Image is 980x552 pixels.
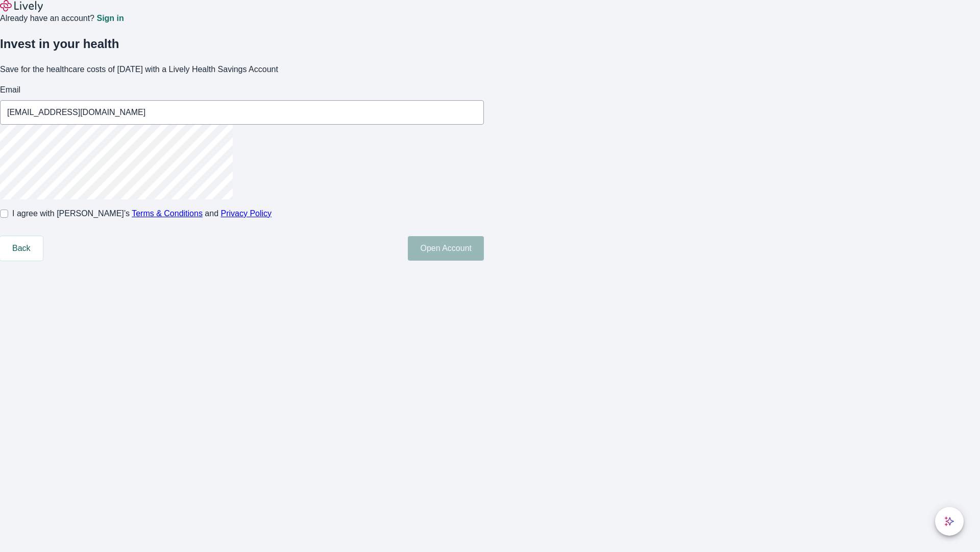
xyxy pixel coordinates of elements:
[132,209,203,218] a: Terms & Conditions
[221,209,272,218] a: Privacy Policy
[944,516,954,526] svg: Lively AI Assistant
[96,14,124,22] a: Sign in
[935,507,964,536] button: chat
[12,208,272,220] span: I agree with [PERSON_NAME]’s and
